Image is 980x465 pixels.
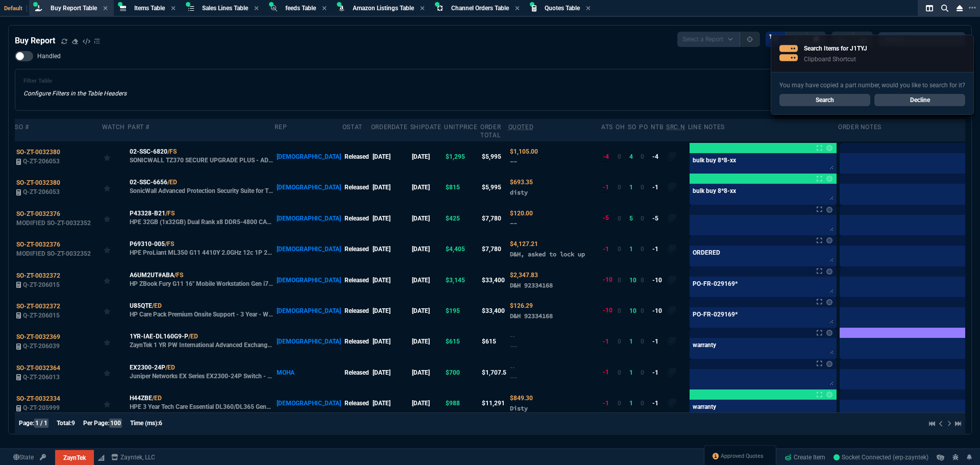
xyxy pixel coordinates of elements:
[444,326,480,357] td: $615
[285,5,316,12] span: feeds Table
[510,240,538,248] span: Quoted Cost
[603,368,609,377] div: -1
[651,264,666,295] td: -10
[104,242,126,256] div: Add to Watchlist
[134,5,165,12] span: Items Table
[510,250,585,258] span: D&H, asked to lock up
[130,310,274,319] p: HP Care Pack Premium Onsite Support - 3 Year - Warranty
[128,123,150,131] div: Part #
[23,404,60,411] span: Q-ZT-205999
[641,215,644,222] span: 0
[130,209,165,218] span: P43328-B21
[130,341,274,349] p: ZaynTek 1 YR PW International Advanced Exchange DL160 G9
[165,209,175,218] a: /FS
[188,332,198,341] a: /ED
[342,296,371,326] td: Released
[628,296,639,326] td: 10
[130,280,274,288] p: HP ZBook Fury G11 16" Mobile Workstation Gen i7-13850HX 32GB 1TB
[937,2,952,14] nx-icon: Search
[4,5,27,12] span: Default
[480,357,508,387] td: $1,707.5
[342,141,371,172] td: Released
[444,123,477,131] div: unitPrice
[130,363,165,372] span: EX2300-24P
[510,179,533,186] span: Quoted Cost
[171,5,176,13] nx-icon: Close Tab
[510,148,538,155] span: Quoted Cost
[275,172,342,203] td: [DEMOGRAPHIC_DATA]
[510,333,515,340] span: Quoted Cost
[410,326,444,357] td: [DATE]
[128,326,275,357] td: ZaynTek 1 YR PW International Advanced Exchange DL160 G9
[10,453,37,462] a: Global State
[371,326,410,357] td: [DATE]
[618,307,621,314] span: 0
[165,363,175,372] a: /ED
[353,5,414,12] span: Amazon Listings Table
[651,234,666,264] td: -1
[128,388,275,419] td: HPE 3 Year Tech Care Essential DL360/DL365 Gen11 Smart Choice Service 24x7
[102,123,125,131] div: Watch
[37,453,49,462] a: API TOKEN
[342,234,371,264] td: Released
[641,400,644,407] span: 0
[322,5,327,13] nx-icon: Close Tab
[510,374,517,381] span: --
[16,219,91,227] span: MODIFIED SO-ZT-0032352
[104,273,126,287] div: Add to Watchlist
[130,178,167,187] span: 02-SSC-6656
[371,141,410,172] td: [DATE]
[444,296,480,326] td: $195
[16,241,60,248] span: SO-ZT-0032376
[641,277,644,284] span: 0
[603,337,609,347] div: -1
[128,234,275,264] td: HPE ProLiant ML350 G11 4410Y 2.0GHz 12c 1P 2x32GB‑R 8SFF MR408i‑o 2x480GB SSD 2x800W PS NA
[104,304,126,318] div: Add to Watchlist
[410,203,444,234] td: [DATE]
[128,296,275,326] td: HP Care Pack Premium Onsite Support - 3 Year - Warranty
[444,388,480,419] td: $988
[628,326,639,357] td: 1
[104,211,126,226] div: Add to Watchlist
[444,264,480,295] td: $3,145
[128,357,275,387] td: Juniper Networks EX Series EX2300-24P Switch - L3 - managed - 24 x 10/100/1000 (PoE+)
[618,184,621,191] span: 0
[104,180,126,194] div: Add to Watchlist
[275,264,342,295] td: [DEMOGRAPHIC_DATA]
[651,123,664,131] div: NTB
[410,357,444,387] td: [DATE]
[603,244,609,254] div: -1
[618,338,621,345] span: 0
[371,234,410,264] td: [DATE]
[104,334,126,349] div: Add to Watchlist
[108,453,158,462] a: msbcCompanyName
[410,388,444,419] td: [DATE]
[16,395,60,402] span: SO-ZT-0032334
[651,203,666,234] td: -5
[109,419,122,428] span: 100
[130,394,152,403] span: H44ZBE
[342,326,371,357] td: Released
[23,342,60,350] span: Q-ZT-206039
[603,152,609,162] div: -4
[16,149,60,156] span: SO-ZT-0032380
[510,364,515,371] span: Quoted Cost
[510,404,528,412] span: Disty
[603,275,612,285] div: -10
[510,342,517,350] span: --
[130,156,274,164] p: SONICWALL TZ370 SECURE UPGRADE PLUS - ADVANCED EDITION 2YR
[104,365,126,380] div: Add to Watchlist
[444,203,480,234] td: $425
[618,277,621,284] span: 0
[651,357,666,387] td: -1
[16,333,60,340] span: SO-ZT-0032369
[342,264,371,295] td: Released
[510,281,553,289] span: D&H 92334168
[628,234,639,264] td: 1
[159,420,162,427] span: 6
[410,234,444,264] td: [DATE]
[510,272,538,279] span: Quoted Cost
[103,5,108,13] nx-icon: Close Tab
[721,452,764,460] span: Approved Quotes
[71,420,75,427] span: 9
